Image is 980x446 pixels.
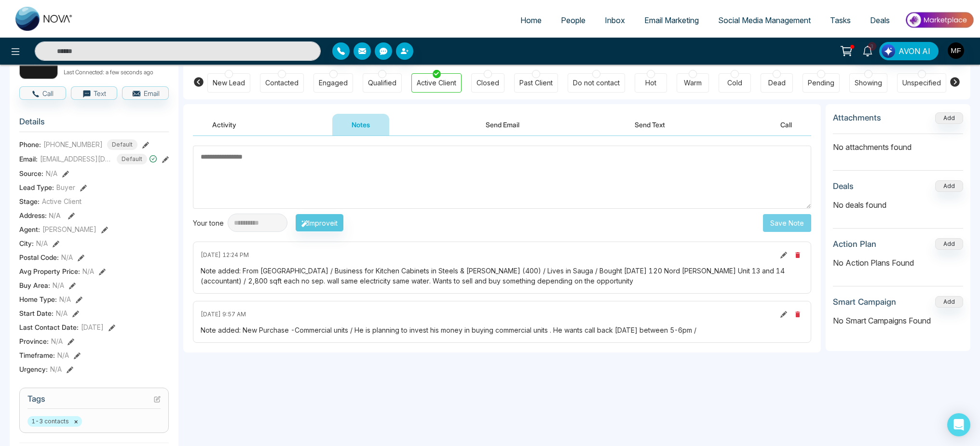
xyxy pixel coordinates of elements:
[19,224,40,234] span: Agent:
[201,325,803,335] div: Note added: New Purchase -Commercial units / He is planning to invest his money in buying commerc...
[19,294,57,304] span: Home Type :
[935,180,963,192] button: Add
[36,238,48,248] span: N/A
[27,394,161,409] h3: Tags
[833,297,896,307] h3: Smart Campaign
[19,139,41,149] span: Phone:
[46,168,57,178] span: N/A
[833,315,963,326] p: No Smart Campaigns Found
[59,294,71,304] span: N/A
[19,154,38,164] span: Email:
[43,139,103,149] span: [PHONE_NUMBER]
[213,78,245,88] div: New Lead
[19,196,40,206] span: Stage:
[201,310,246,319] span: [DATE] 9:57 AM
[265,78,299,88] div: Contacted
[615,114,684,135] button: Send Text
[19,210,61,220] span: Address:
[551,11,595,29] a: People
[15,7,73,31] img: Nova CRM Logo
[19,252,59,262] span: Postal Code :
[511,11,551,29] a: Home
[19,322,79,332] span: Last Contact Date :
[519,78,553,88] div: Past Client
[71,86,118,100] button: Text
[19,280,50,290] span: Buy Area :
[368,78,396,88] div: Qualified
[820,11,860,29] a: Tasks
[81,322,104,332] span: [DATE]
[684,78,702,88] div: Warm
[727,78,742,88] div: Cold
[947,413,970,436] div: Open Intercom Messenger
[833,181,854,191] h3: Deals
[19,308,54,318] span: Start Date :
[19,182,54,192] span: Lead Type:
[879,42,939,60] button: AVON AI
[64,66,169,77] p: Last Connected: a few seconds ago
[193,114,256,135] button: Activity
[476,78,499,88] div: Closed
[868,42,876,51] span: 3
[201,251,249,259] span: [DATE] 12:24 PM
[19,117,169,132] h3: Details
[898,45,930,57] span: AVON AI
[57,350,69,360] span: N/A
[49,211,61,219] span: N/A
[82,266,94,276] span: N/A
[902,78,941,88] div: Unspecified
[201,266,803,286] div: Note added: From [GEOGRAPHIC_DATA] / Business for Kitchen Cabinets in Steels & [PERSON_NAME] (400...
[935,113,963,122] span: Add
[117,154,147,164] span: Default
[882,44,895,58] img: Lead Flow
[107,139,137,150] span: Default
[332,114,389,135] button: Notes
[42,196,82,206] span: Active Client
[935,296,963,308] button: Add
[466,114,539,135] button: Send Email
[417,78,456,88] div: Active Client
[51,336,63,346] span: N/A
[40,154,112,164] span: [EMAIL_ADDRESS][DOMAIN_NAME]
[19,238,34,248] span: City :
[19,168,43,178] span: Source:
[56,182,75,192] span: Buyer
[193,218,228,228] div: Your tone
[74,417,78,426] button: ×
[833,134,963,153] p: No attachments found
[761,114,811,135] button: Call
[833,239,876,249] h3: Action Plan
[708,11,820,29] a: Social Media Management
[833,113,881,122] h3: Attachments
[19,336,49,346] span: Province :
[645,78,656,88] div: Hot
[644,15,699,25] span: Email Marketing
[855,78,882,88] div: Showing
[935,112,963,124] button: Add
[19,364,48,374] span: Urgency :
[830,15,851,25] span: Tasks
[856,42,879,59] a: 3
[561,15,585,25] span: People
[56,308,68,318] span: N/A
[718,15,811,25] span: Social Media Management
[935,238,963,250] button: Add
[319,78,348,88] div: Engaged
[635,11,708,29] a: Email Marketing
[904,9,974,31] img: Market-place.gif
[870,15,890,25] span: Deals
[768,78,786,88] div: Dead
[520,15,542,25] span: Home
[948,42,964,59] img: User Avatar
[833,257,963,269] p: No Action Plans Found
[573,78,620,88] div: Do not contact
[42,224,96,234] span: [PERSON_NAME]
[19,86,66,100] button: Call
[860,11,899,29] a: Deals
[27,416,82,427] span: 1-3 contacts
[808,78,834,88] div: Pending
[19,266,80,276] span: Avg Property Price :
[605,15,625,25] span: Inbox
[19,350,55,360] span: Timeframe :
[763,214,811,232] button: Save Note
